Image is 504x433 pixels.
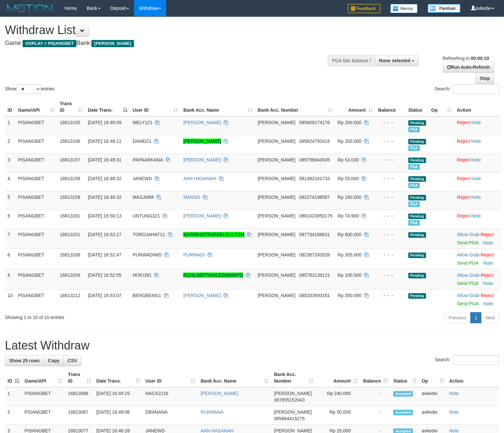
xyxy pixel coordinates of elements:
[88,157,121,162] span: [DATE] 16:48:31
[57,98,85,116] th: Trans ID: activate to sort column ascending
[483,281,493,286] a: Note
[5,355,44,366] a: Show 25 rows
[183,176,216,181] a: AAN HASANAH
[60,252,80,257] span: 16813208
[94,406,143,425] td: [DATE] 16:49:06
[183,139,221,144] a: [PERSON_NAME]
[457,260,478,266] a: Send PGA
[183,232,244,237] a: MARIBHOTRAFAELGULTOM
[390,4,418,13] img: Button%20Memo.svg
[299,232,330,237] span: Copy 087734188631 to clipboard
[22,406,65,425] td: PISANGBET
[88,293,121,298] span: [DATE] 16:53:07
[274,391,312,396] span: [PERSON_NAME]
[88,176,121,181] span: [DATE] 16:48:32
[88,273,121,278] span: [DATE] 16:52:55
[5,406,22,425] td: 2
[338,252,361,257] span: Rp 305.000
[483,240,493,245] a: Note
[457,139,470,144] a: Reject
[130,98,181,116] th: User ID: activate to sort column ascending
[60,176,80,181] span: 16813158
[408,158,426,163] span: Pending
[60,273,80,278] span: 16813209
[201,391,238,396] a: [PERSON_NAME]
[338,120,361,125] span: Rp 200.000
[15,116,57,135] td: PISANGBET
[5,249,15,269] td: 8
[5,172,15,191] td: 4
[91,40,134,47] span: [PERSON_NAME]
[183,252,204,257] a: PURWADI
[454,98,501,116] th: Action
[471,176,481,181] a: Note
[457,273,479,278] a: Allow Grab
[457,293,480,298] span: ·
[454,135,501,154] td: ·
[316,406,360,425] td: Rp 50,000
[274,409,312,415] span: [PERSON_NAME]
[5,228,15,249] td: 7
[471,139,481,144] a: Note
[435,84,499,94] label: Search:
[15,154,57,172] td: PISANGBET
[133,120,152,125] span: MELY121
[338,139,361,144] span: Rp 200.000
[360,387,391,406] td: -
[338,293,361,298] span: Rp 350.000
[198,368,271,387] th: Bank Acc. Name: activate to sort column ascending
[408,176,426,182] span: Pending
[481,293,494,298] a: Reject
[299,252,330,257] span: Copy 082387393528 to clipboard
[15,289,57,310] td: PISANGBET
[5,339,499,352] h1: Latest Withdraw
[133,293,161,298] span: BENGBENG1
[378,119,403,126] div: - - -
[48,358,59,363] span: Copy
[408,253,426,258] span: Pending
[378,231,403,238] div: - - -
[338,213,359,218] span: Rp 74.900
[299,139,330,144] span: Copy 085624793415 to clipboard
[88,120,121,125] span: [DATE] 16:48:09
[378,213,403,219] div: - - -
[15,135,57,154] td: PISANGBET
[338,157,359,162] span: Rp 53.000
[454,289,501,310] td: ·
[375,55,418,66] button: None selected
[133,157,163,162] span: PAPAARKANA
[393,410,413,415] span: Accepted
[65,368,94,387] th: Trans ID: activate to sort column ascending
[15,172,57,191] td: PISANGBET
[183,157,221,162] a: [PERSON_NAME]
[457,293,479,298] a: Allow Grab
[471,213,481,218] a: Note
[457,213,470,218] a: Reject
[5,210,15,228] td: 6
[22,387,65,406] td: PISANGBET
[258,195,295,200] span: [PERSON_NAME]
[408,273,426,278] span: Pending
[408,145,420,151] span: Marked by avkedw
[483,301,493,306] a: Note
[5,191,15,210] td: 5
[258,232,295,237] span: [PERSON_NAME]
[335,98,375,116] th: Amount: activate to sort column ascending
[454,116,501,135] td: ·
[454,191,501,210] td: ·
[406,98,429,116] th: Status
[378,252,403,258] div: - - -
[378,194,403,200] div: - - -
[481,252,494,257] a: Reject
[94,368,143,387] th: Date Trans.: activate to sort column ascending
[85,98,130,116] th: Date Trans.: activate to sort column descending
[88,232,121,237] span: [DATE] 16:52:17
[429,98,455,116] th: Op: activate to sort column ascending
[258,273,295,278] span: [PERSON_NAME]
[457,240,478,245] a: Send PGA
[143,387,198,406] td: NACA2216
[470,312,481,323] a: 1
[475,73,494,84] a: Stop
[15,98,57,116] th: Game/API: activate to sort column ascending
[393,391,413,397] span: Accepted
